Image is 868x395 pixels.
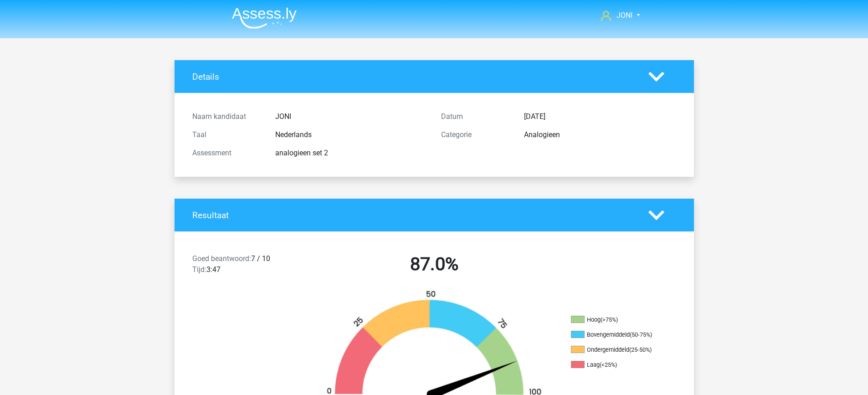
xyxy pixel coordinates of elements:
[517,111,683,122] div: [DATE]
[192,210,635,221] h4: Resultaat
[192,254,251,263] span: Goed beantwoord:
[434,111,517,122] div: Datum
[185,148,268,159] div: Assessment
[268,111,434,122] div: JONI
[601,316,618,323] div: (>75%)
[185,129,268,140] div: Taal
[571,316,662,324] li: Hoog
[597,10,643,21] a: JONI
[268,129,434,140] div: Nederlands
[192,265,206,274] span: Tijd:
[630,331,652,338] div: (50-75%)
[629,346,652,353] div: (25-50%)
[268,148,434,159] div: analogieen set 2
[616,11,632,20] span: JONI
[571,331,662,339] li: Bovengemiddeld
[571,361,662,369] li: Laag
[517,129,683,140] div: Analogieen
[571,346,662,354] li: Ondergemiddeld
[434,129,517,140] div: Categorie
[317,253,552,275] h2: 87.0%
[185,253,310,279] div: 7 / 10 3:47
[600,361,617,368] div: (<25%)
[185,111,268,122] div: Naam kandidaat
[192,72,635,82] h4: Details
[232,7,297,29] img: Assessly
